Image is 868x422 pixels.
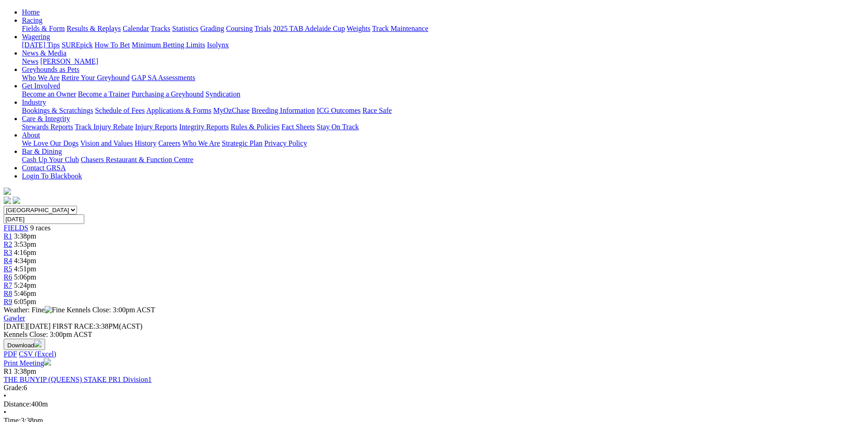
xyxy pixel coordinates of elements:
a: Injury Reports [135,123,177,131]
a: R8 [4,290,12,297]
a: 2025 TAB Adelaide Cup [273,25,345,32]
a: THE BUNYIP (QUEENS) STAKE PR1 Division1 [4,376,152,383]
a: Integrity Reports [179,123,229,131]
a: Cash Up Your Club [22,156,79,163]
a: Fact Sheets [282,123,315,131]
img: download.svg [34,340,41,347]
span: R1 [4,367,12,375]
a: News [22,57,38,65]
a: Wagering [22,33,50,41]
img: Fine [45,306,65,314]
span: 3:38PM(ACST) [52,322,143,330]
div: Greyhounds as Pets [22,74,864,82]
div: Bar & Dining [22,156,864,164]
a: Print Meeting [4,359,51,367]
a: Greyhounds as Pets [22,66,79,73]
a: [DATE] Tips [22,41,60,49]
span: R1 [4,232,12,240]
a: Become a Trainer [78,90,130,98]
a: Race Safe [362,107,391,114]
a: Minimum Betting Limits [132,41,205,49]
a: History [134,139,156,147]
a: Privacy Policy [264,139,307,147]
a: News & Media [22,49,67,57]
a: Grading [200,25,224,32]
a: Who We Are [22,74,60,81]
a: GAP SA Assessments [132,74,195,81]
a: Strategic Plan [222,139,262,147]
span: Kennels Close: 3:00pm ACST [67,306,155,314]
span: 3:38pm [14,232,36,240]
a: Calendar [123,25,149,32]
div: 400m [4,400,864,408]
a: Syndication [205,90,240,98]
a: About [22,131,40,139]
span: 5:06pm [14,273,36,281]
a: R6 [4,273,12,281]
a: [PERSON_NAME] [40,57,98,65]
div: Industry [22,107,864,115]
span: 4:16pm [14,249,36,256]
span: • [4,392,6,400]
div: Kennels Close: 3:00pm ACST [4,330,864,339]
a: How To Bet [95,41,130,49]
span: Weather: Fine [4,306,67,314]
a: R7 [4,281,12,289]
a: ICG Outcomes [317,107,360,114]
a: Bookings & Scratchings [22,107,93,114]
a: Applications & Forms [146,107,211,114]
a: Isolynx [207,41,229,49]
a: R5 [4,265,12,273]
a: Track Maintenance [372,25,428,32]
a: Fields & Form [22,25,65,32]
a: Racing [22,16,42,24]
a: FIELDS [4,224,28,232]
span: Grade: [4,384,24,391]
a: Weights [347,25,370,32]
a: Industry [22,98,46,106]
img: printer.svg [44,358,51,366]
div: Get Involved [22,90,864,98]
div: Download [4,350,864,358]
img: facebook.svg [4,197,11,204]
span: • [4,408,6,416]
a: We Love Our Dogs [22,139,78,147]
a: R9 [4,298,12,305]
a: Gawler [4,314,25,322]
span: 6:05pm [14,298,36,305]
span: 3:38pm [14,367,36,375]
span: [DATE] [4,322,51,330]
a: Tracks [151,25,170,32]
a: MyOzChase [213,107,250,114]
span: Distance: [4,400,31,408]
a: R4 [4,257,12,264]
img: twitter.svg [13,197,20,204]
span: 3:53pm [14,240,36,248]
a: Schedule of Fees [95,107,144,114]
a: Breeding Information [252,107,315,114]
div: News & Media [22,57,864,66]
a: Become an Owner [22,90,76,98]
img: logo-grsa-white.png [4,188,11,195]
a: Purchasing a Greyhound [132,90,204,98]
a: Home [22,8,40,16]
a: Rules & Policies [231,123,280,131]
a: Coursing [226,25,253,32]
span: [DATE] [4,322,27,330]
input: Select date [4,214,84,224]
a: Chasers Restaurant & Function Centre [81,156,193,163]
a: Who We Are [182,139,220,147]
span: 4:51pm [14,265,36,273]
a: Bar & Dining [22,147,62,155]
div: Wagering [22,41,864,49]
a: Results & Replays [67,25,121,32]
a: Stay On Track [317,123,359,131]
a: PDF [4,350,17,358]
span: 5:46pm [14,290,36,297]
